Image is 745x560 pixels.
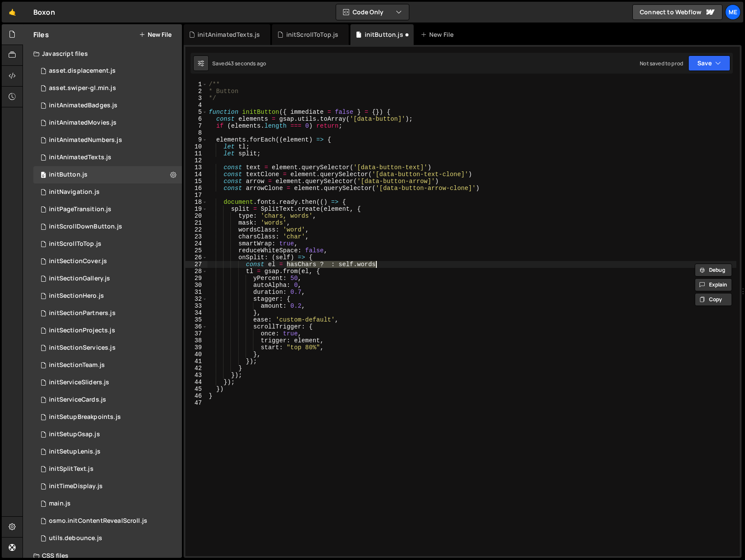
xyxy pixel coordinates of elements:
div: 31 [185,289,207,296]
div: Javascript files [23,45,182,62]
div: 16666/45457.js [33,495,182,512]
div: initSectionHero.js [49,292,104,300]
div: 33 [185,303,207,309]
div: initPageTransition.js [49,206,111,213]
div: 6 [185,116,207,122]
div: 3 [185,95,207,102]
div: 16666/45552.js [33,305,182,322]
div: initButton.js [49,171,87,179]
div: 17 [185,192,207,199]
div: 16666/45468.js [33,253,182,270]
div: 16666/45498.js [33,322,182,339]
div: 43 seconds ago [228,60,266,67]
div: 16666/45458.js [33,426,182,443]
div: 8 [185,129,207,136]
div: initSectionProjects.js [49,327,115,335]
div: 40 [185,351,207,358]
button: Save [688,55,730,71]
div: 30 [185,282,207,289]
div: 15 [185,178,207,185]
div: 46 [185,393,207,399]
h2: Files [33,30,49,39]
div: 16666/45560.js [33,80,182,97]
div: initSectionGallery.js [49,275,110,283]
div: 11 [185,150,207,157]
div: 26 [185,254,207,261]
div: 16666/45460.js [33,443,182,460]
div: 41 [185,358,207,365]
div: initNavigation.js [49,188,100,196]
div: 16666/45581.js [33,478,182,495]
div: 43 [185,372,207,379]
div: 16666/45475.js [33,460,182,478]
div: 22 [185,226,207,233]
a: Me [725,4,741,20]
div: initServiceCards.js [49,396,106,404]
div: 16666/45462.js [33,201,182,218]
div: 10 [185,143,207,150]
div: 42 [185,365,207,372]
div: 23 [185,233,207,240]
div: 16666/45461.js [33,235,182,253]
div: 16666/45574.js [33,391,182,409]
div: New File [421,30,457,39]
div: Saved [212,60,266,67]
div: 16666/45464.js [33,114,182,132]
div: 16666/45556.js [33,357,182,374]
div: 1 [185,81,207,88]
a: Connect to Webflow [632,4,722,20]
div: 38 [185,337,207,344]
div: 16666/45554.js [33,339,182,357]
div: initAnimatedMovies.js [49,119,117,127]
div: 9 [185,136,207,143]
div: 16666/45471.js [33,530,182,547]
div: initScrollDownButton.js [49,223,122,231]
span: 0 [41,172,46,179]
div: initSetupBreakpoints.js [49,413,121,421]
div: 16666/45538.js [33,218,182,235]
div: 16 [185,185,207,192]
div: 13 [185,164,207,171]
div: 14 [185,171,207,178]
div: 5 [185,109,207,116]
div: initSectionServices.js [49,344,116,352]
div: initSetupGsap.js [49,431,100,438]
div: initScrollToTop.js [286,30,339,39]
div: 32 [185,296,207,303]
div: 4 [185,102,207,109]
div: initAnimatedNumbers.js [49,136,122,144]
div: 25 [185,247,207,254]
div: 39 [185,344,207,351]
div: 45 [185,386,207,393]
div: main.js [49,500,71,508]
div: initScrollToTop.js [49,240,101,248]
div: 16666/45600.js [33,374,182,391]
div: asset.swiper-gl.min.js [49,84,116,92]
div: initButton.js [365,30,403,39]
div: 34 [185,309,207,316]
div: initSectionTeam.js [49,361,105,369]
button: Explain [695,278,732,291]
div: 29 [185,275,207,282]
div: 16666/45998.js [33,166,182,183]
div: initServiceSliders.js [49,379,109,386]
div: 16666/45509.js [33,512,182,530]
div: initAnimatedTexts.js [49,154,111,161]
div: 37 [185,330,207,337]
div: initSectionCover.js [49,257,107,265]
button: Copy [695,293,732,306]
div: 16666/45469.js [33,62,182,80]
div: Not saved to prod [640,60,683,67]
div: utils.debounce.js [49,534,102,542]
div: 16666/45543.js [33,287,182,305]
div: initSplitText.js [49,465,94,473]
div: 24 [185,240,207,247]
div: asset.displacement.js [49,67,116,75]
div: 12 [185,157,207,164]
div: initSectionPartners.js [49,309,116,317]
div: 20 [185,212,207,219]
div: 16666/45459.js [33,409,182,426]
a: 🤙 [2,2,23,23]
div: 16666/45463.js [33,183,182,201]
